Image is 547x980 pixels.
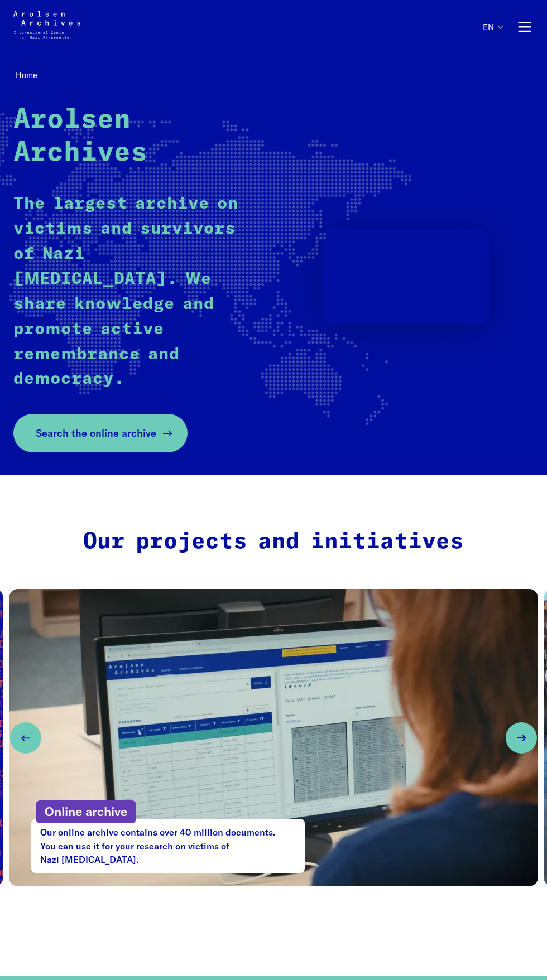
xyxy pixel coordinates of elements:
[10,722,41,754] button: Previous slide
[13,67,534,84] nav: Breadcrumb
[13,414,188,452] a: Search the online archive
[36,800,136,823] p: Online archive
[13,107,147,166] strong: Arolsen Archives
[31,819,305,873] p: Our online archive contains over 40 million documents. You can use it for your research on victim...
[9,589,538,886] li: 1 / 4
[9,589,538,886] a: Online archiveOur online archive contains over 40 million documents. You can use it for your rese...
[13,191,254,392] p: The largest archive on victims and survivors of Nazi [MEDICAL_DATA]. We share knowledge and promo...
[37,529,510,556] h2: Our projects and initiatives
[16,70,37,80] span: Home
[506,722,537,754] button: Next slide
[483,22,502,54] button: English, language selection
[483,11,534,43] nav: Primary
[36,426,156,441] span: Search the online archive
